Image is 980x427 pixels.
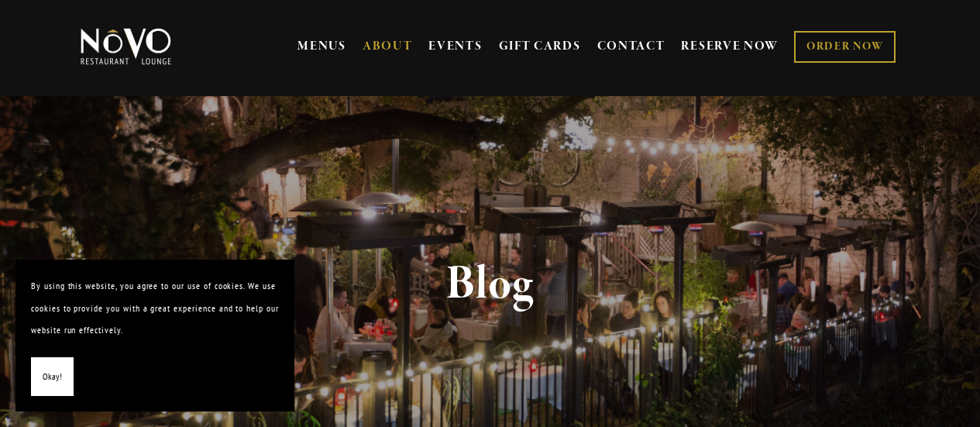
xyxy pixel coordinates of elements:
[43,366,62,388] span: Okay!
[446,255,534,314] strong: Blog
[77,27,174,66] img: Novo Restaurant &amp; Lounge
[31,275,279,342] p: By using this website, you agree to our use of cookies. We use cookies to provide you with a grea...
[597,32,665,61] a: CONTACT
[499,32,581,61] a: GIFT CARDS
[428,39,482,54] a: EVENTS
[15,260,294,412] section: Cookie banner
[363,39,413,54] a: ABOUT
[794,31,896,63] a: ORDER NOW
[681,32,779,61] a: RESERVE NOW
[297,39,346,54] a: MENUS
[31,357,74,397] button: Okay!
